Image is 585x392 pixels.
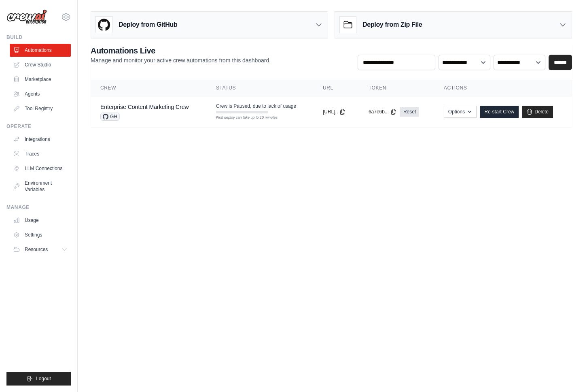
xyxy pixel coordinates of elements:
a: Traces [10,147,71,160]
a: Reset [400,107,419,117]
th: Actions [434,80,572,96]
a: Crew Studio [10,58,71,71]
h3: Deploy from Zip File [362,20,422,30]
div: Manage [6,204,71,211]
a: Marketplace [10,73,71,86]
th: URL [313,80,359,96]
a: Enterprise Content Marketing Crew [100,104,189,110]
span: Logout [36,375,51,382]
h2: Automations Live [91,45,271,56]
th: Crew [91,80,206,96]
a: Settings [10,228,71,241]
a: Usage [10,214,71,227]
p: Manage and monitor your active crew automations from this dashboard. [91,56,271,64]
div: First deploy can take up to 10 minutes [216,115,268,121]
span: GH [100,113,120,121]
a: LLM Connections [10,162,71,175]
h3: Deploy from GitHub [119,20,177,30]
a: Automations [10,44,71,57]
a: Agents [10,87,71,100]
div: Operate [6,123,71,130]
span: Resources [25,246,48,253]
img: GitHub Logo [96,17,112,33]
th: Token [359,80,434,96]
div: Build [6,34,71,40]
img: Logo [6,9,47,25]
span: Crew is Paused, due to lack of usage [216,103,296,109]
a: Delete [522,106,553,118]
button: Options [444,106,477,118]
button: Logout [6,372,71,386]
a: Tool Registry [10,102,71,115]
button: 6a7e6b... [369,109,397,115]
a: Re-start Crew [480,106,519,118]
th: Status [206,80,313,96]
a: Integrations [10,133,71,146]
button: Resources [10,243,71,256]
a: Environment Variables [10,177,71,196]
